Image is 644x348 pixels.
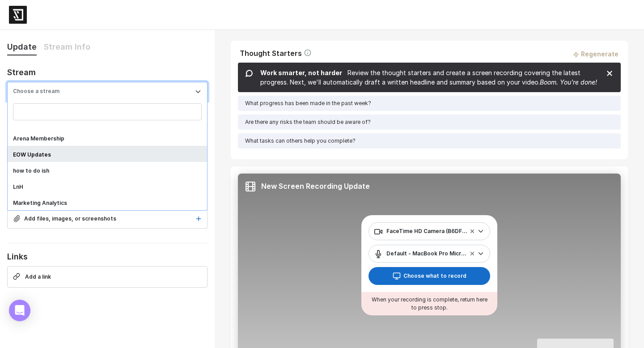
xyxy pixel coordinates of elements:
div: Are there any risks the team should be aware of? [238,115,621,130]
span: Work smarter, not harder [260,69,342,76]
span: Remove all items [470,252,474,255]
span: Choose a stream [13,88,59,94]
span: New Screen Recording Update [261,182,370,191]
span: LnH [13,183,23,190]
span: Thought Starters [240,49,302,58]
div: When your recording is complete, return here to press stop. [361,292,497,315]
span: how to do ish [13,167,49,174]
span: Default - MacBook Pro Microphone (Built-in) [369,245,490,263]
div: What progress has been made in the past week? [238,96,621,111]
span: Links [7,252,28,261]
button: Stream Info [44,41,90,55]
span: Default - MacBook Pro Microphone (Built-in) [374,248,474,259]
span: FaceTime HD Camera (B6DF:451A) [369,222,490,240]
span: EOW Updates [13,151,51,158]
span: FaceTime HD Camera (B6DF:451A) [374,225,474,237]
img: logo-6ba331977e59facfbff2947a2e854c94a5e6b03243a11af005d3916e8cc67d17.png [9,6,27,24]
button: Update [7,41,37,55]
button: Regenerate [572,49,619,59]
span: Stream [7,68,36,77]
span: Arena Membership [13,135,64,142]
div: Open Intercom Messenger [9,300,30,321]
span: Add files, images, or screenshots [24,215,116,222]
span: Marketing Analytics [13,199,67,206]
span: Remove all items [470,229,474,233]
div: What tasks can others help you complete? [238,133,621,149]
span: Default - MacBook Pro Microphone (Built-in) [386,250,506,257]
span: FaceTime HD Camera (B6DF:451A) [386,228,479,234]
span: Regenerate [581,50,619,58]
span: Boom. You're done! [540,78,597,86]
button: Choose what to record [369,267,490,285]
span: Add a link [25,273,51,280]
span: Review the thought starters and create a screen recording covering the latest progress. Next, we'... [260,69,597,86]
button: Add a link [7,266,208,288]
